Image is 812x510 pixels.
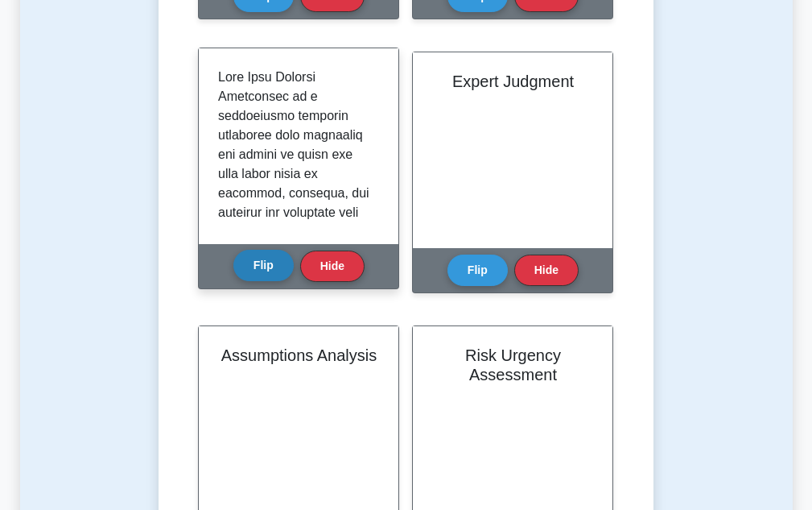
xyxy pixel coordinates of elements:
button: Flip [447,255,508,286]
button: Hide [514,255,579,286]
button: Flip [233,250,294,281]
h2: Expert Judgment [432,72,593,91]
h2: Assumptions Analysis [218,346,379,365]
h2: Risk Urgency Assessment [432,346,593,384]
button: Hide [300,251,365,282]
